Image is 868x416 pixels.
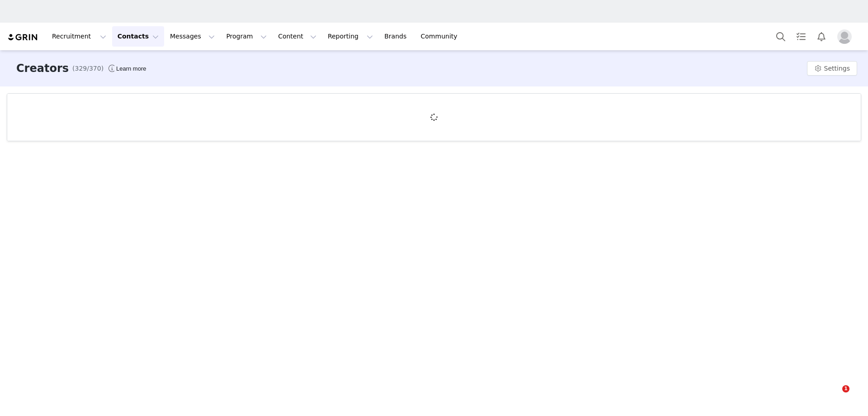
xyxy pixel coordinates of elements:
[771,26,791,47] button: Search
[811,26,831,47] button: Notifications
[379,26,415,47] a: Brands
[7,33,39,42] img: grin logo
[837,29,852,44] img: placeholder-profile.jpg
[221,26,272,47] button: Program
[824,385,845,407] iframe: Intercom live chat
[791,26,811,47] a: Tasks
[112,26,164,47] button: Contacts
[807,61,857,76] button: Settings
[842,385,849,392] span: 1
[47,26,112,47] button: Recruitment
[165,26,220,47] button: Messages
[415,26,467,47] a: Community
[72,64,104,73] span: (329/370)
[16,60,69,77] h3: Creators
[322,26,378,47] button: Reporting
[273,26,322,47] button: Content
[832,29,861,44] button: Profile
[114,64,148,73] div: Tooltip anchor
